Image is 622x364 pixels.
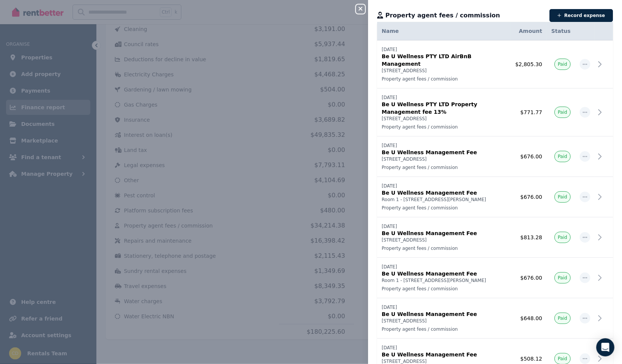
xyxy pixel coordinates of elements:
[382,245,506,251] p: Property agent fees / commission
[377,22,511,40] th: Name
[382,197,506,203] p: Room 1 - [STREET_ADDRESS][PERSON_NAME]
[549,9,613,22] button: Record expense
[511,88,547,136] td: $771.77
[382,46,506,53] p: [DATE]
[382,156,506,162] p: [STREET_ADDRESS]
[382,286,506,292] p: Property agent fees / commission
[382,351,506,358] p: Be U Wellness Management Fee
[558,356,567,362] span: Paid
[511,40,547,88] td: $2,805.30
[382,143,506,149] p: [DATE]
[385,11,500,20] span: Property agent fees / commission
[558,275,567,281] span: Paid
[558,109,567,115] span: Paid
[511,298,547,339] td: $648.00
[558,315,567,321] span: Paid
[511,217,547,258] td: $813.28
[558,61,567,67] span: Paid
[382,277,506,283] p: Room 1 - [STREET_ADDRESS][PERSON_NAME]
[558,234,567,240] span: Paid
[382,94,506,101] p: [DATE]
[382,318,506,324] p: [STREET_ADDRESS]
[382,237,506,243] p: [STREET_ADDRESS]
[382,68,506,74] p: [STREET_ADDRESS]
[382,205,506,211] p: Property agent fees / commission
[511,177,547,217] td: $676.00
[382,189,506,197] p: Be U Wellness Management Fee
[382,76,506,82] p: Property agent fees / commission
[558,153,567,160] span: Paid
[382,310,506,318] p: Be U Wellness Management Fee
[547,22,575,40] th: Status
[382,264,506,270] p: [DATE]
[382,304,506,310] p: [DATE]
[596,338,614,356] div: Open Intercom Messenger
[511,22,547,40] th: Amount
[382,229,506,237] p: Be U Wellness Management Fee
[382,164,506,170] p: Property agent fees / commission
[558,194,567,200] span: Paid
[511,258,547,298] td: $676.00
[382,270,506,277] p: Be U Wellness Management Fee
[382,345,506,351] p: [DATE]
[511,136,547,177] td: $676.00
[382,326,506,332] p: Property agent fees / commission
[382,223,506,229] p: [DATE]
[382,149,506,156] p: Be U Wellness Management Fee
[382,116,506,122] p: [STREET_ADDRESS]
[382,101,506,116] p: Be U Wellness PTY LTD Property Management fee 13%
[382,124,506,130] p: Property agent fees / commission
[382,53,506,68] p: Be U Wellness PTY LTD AirBnB Management
[382,183,506,189] p: [DATE]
